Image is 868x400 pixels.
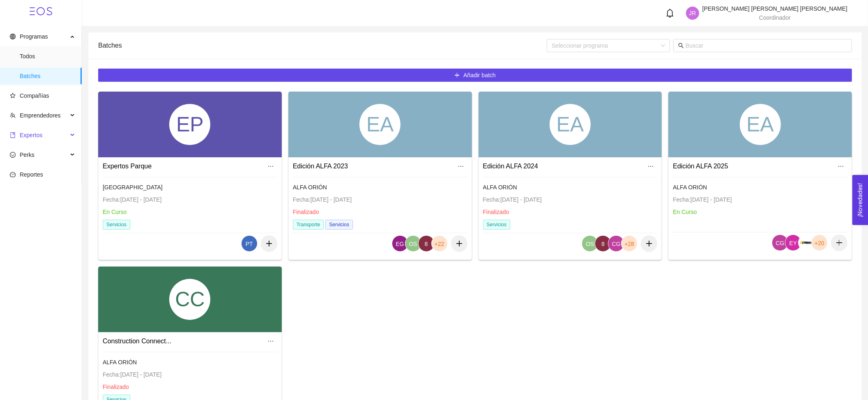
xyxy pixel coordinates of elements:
[325,220,353,230] span: Servicios
[265,163,277,170] span: ellipsis
[409,236,417,252] span: OS
[586,236,594,252] span: OS
[673,209,697,215] span: En Curso
[759,14,791,21] span: Coordinador
[103,338,171,345] a: Construction Connect...
[261,235,277,252] button: plus
[246,236,253,252] span: PT
[601,236,605,252] span: 8
[852,175,868,225] button: Open Feedback Widget
[10,132,16,138] span: book
[103,184,163,191] span: [GEOGRAPHIC_DATA]
[98,69,852,82] button: plusAñadir batch
[103,371,161,378] span: Fecha: [DATE] - [DATE]
[455,163,467,170] span: ellipsis
[483,196,542,203] span: Fecha: [DATE] - [DATE]
[169,279,210,320] div: CC
[20,171,43,178] span: Reportes
[689,7,696,20] span: JR
[483,220,511,230] span: Servicios
[10,152,16,158] span: smile
[10,113,16,118] span: team
[454,160,467,173] button: ellipsis
[702,5,847,12] span: [PERSON_NAME] [PERSON_NAME] [PERSON_NAME]
[10,34,16,39] span: global
[265,338,277,345] span: ellipsis
[686,41,847,50] input: Buscar
[293,209,319,215] span: Finalizado
[799,235,814,251] img: 1647996928733-Azterion%20logo%20B.png
[169,104,210,145] div: EP
[20,48,75,64] span: Todos
[293,163,348,170] a: Edición ALFA 2023
[103,196,161,203] span: Fecha: [DATE] - [DATE]
[624,236,634,252] span: +28
[834,160,847,173] button: ellipsis
[293,196,352,203] span: Fecha: [DATE] - [DATE]
[673,196,732,203] span: Fecha: [DATE] - [DATE]
[645,163,657,170] span: ellipsis
[359,104,401,145] div: EA
[425,236,428,252] span: 8
[20,33,48,40] span: Programas
[103,209,127,215] span: En Curso
[454,72,460,79] span: plus
[293,220,324,230] span: Transporte
[740,104,781,145] div: EA
[483,163,538,170] a: Edición ALFA 2024
[483,209,509,215] span: Finalizado
[103,359,137,366] span: ALFA ORIÓN
[831,234,847,251] button: plus
[835,163,847,170] span: ellipsis
[641,235,657,252] button: plus
[261,240,277,247] span: plus
[103,163,152,170] a: Expertos Parque
[641,240,657,247] span: plus
[20,112,61,119] span: Emprendedores
[790,235,797,251] span: EY
[10,93,16,99] span: star
[451,240,467,247] span: plus
[20,68,75,84] span: Batches
[665,9,675,18] span: bell
[815,235,824,251] span: +20
[831,239,847,246] span: plus
[20,92,49,99] span: Compañías
[612,236,621,252] span: CG
[483,184,517,191] span: ALFA ORIÓN
[20,132,42,138] span: Expertos
[264,335,277,348] button: ellipsis
[293,184,327,191] span: ALFA ORIÓN
[264,160,277,173] button: ellipsis
[673,184,707,191] span: ALFA ORIÓN
[776,235,785,251] span: CG
[451,235,467,252] button: plus
[103,220,130,230] span: Servicios
[673,163,728,170] a: Edición ALFA 2025
[550,104,591,145] div: EA
[20,152,35,158] span: Perks
[103,384,129,390] span: Finalizado
[435,236,444,252] span: +22
[463,71,496,80] span: Añadir batch
[644,160,657,173] button: ellipsis
[10,172,16,177] span: dashboard
[678,43,684,48] span: search
[98,34,547,57] div: Batches
[396,236,404,252] span: EG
